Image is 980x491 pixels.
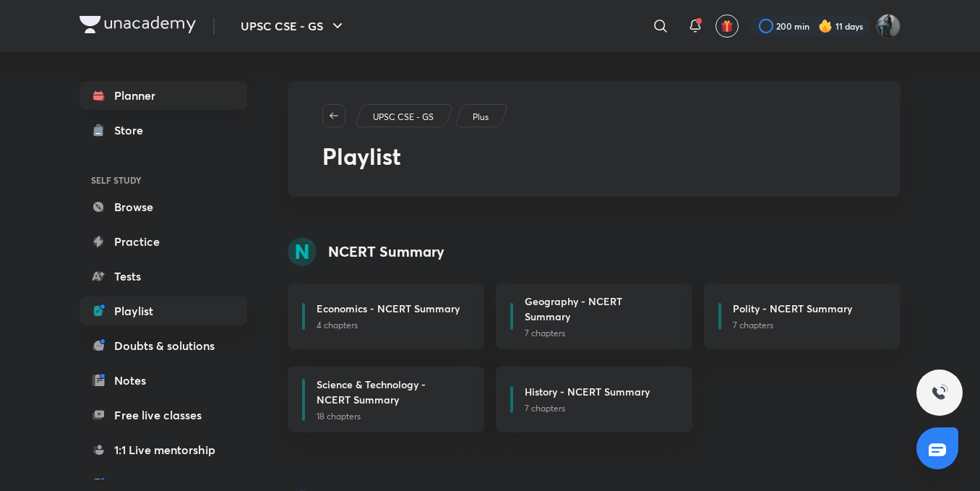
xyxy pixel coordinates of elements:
[79,168,247,192] h6: SELF STUDY
[288,237,317,266] img: syllabus
[79,116,247,145] a: Store
[79,401,247,430] a: Free live classes
[79,331,247,360] a: Doubts & solutions
[317,377,461,407] h6: Science & Technology - NCERT Summary
[79,81,247,110] a: Planner
[525,294,669,324] h6: Geography - NCERT Summary
[232,12,355,40] button: UPSC CSE - GS
[733,301,852,316] h6: Polity - NCERT Summary
[322,139,866,174] h2: Playlist
[79,435,247,464] a: 1:1 Live mentorship
[496,367,692,432] a: History - NCERT Summary7 chapters
[79,227,247,256] a: Practice
[473,111,489,124] p: Plus
[317,410,467,423] p: 18 chapters
[317,301,460,316] h6: Economics - NCERT Summary
[496,283,692,349] a: Geography - NCERT Summary7 chapters
[288,367,484,432] a: Science & Technology - NCERT Summary18 chapters
[79,192,247,221] a: Browse
[715,14,739,38] button: avatar
[79,366,247,395] a: Notes
[371,111,437,124] a: UPSC CSE - GS
[79,16,196,37] a: Company Logo
[317,319,467,332] p: 4 chapters
[373,111,434,124] p: UPSC CSE - GS
[328,241,444,262] h4: NCERT Summary
[733,319,883,332] p: 7 chapters
[79,16,196,33] img: Company Logo
[114,121,152,139] div: Store
[931,384,948,401] img: ttu
[79,262,247,291] a: Tests
[525,402,675,415] p: 7 chapters
[525,384,650,399] h6: History - NCERT Summary
[288,283,484,349] a: Economics - NCERT Summary4 chapters
[470,111,491,124] a: Plus
[818,19,833,33] img: streak
[525,327,675,340] p: 7 chapters
[876,14,901,38] img: Komal
[79,296,247,325] a: Playlist
[704,283,901,349] a: Polity - NCERT Summary7 chapters
[721,20,734,33] img: avatar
